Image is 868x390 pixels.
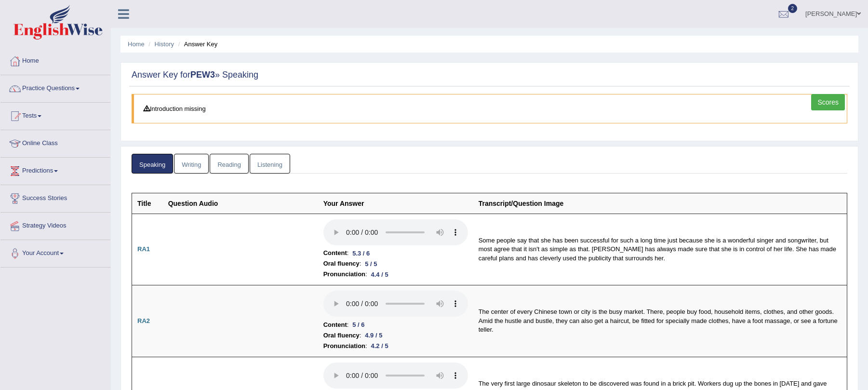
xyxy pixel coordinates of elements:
[348,248,374,258] div: 5.3 / 6
[361,259,381,269] div: 5 / 5
[473,285,847,357] td: The center of every Chinese town or city is the busy market. There, people buy food, household it...
[323,330,468,341] li: :
[137,245,150,253] b: RA1
[361,330,386,340] div: 4.9 / 5
[323,269,365,280] b: Pronunciation
[0,75,110,99] a: Practice Questions
[348,320,368,330] div: 5 / 6
[367,269,392,280] div: 4.4 / 5
[0,158,110,182] a: Predictions
[323,341,365,351] b: Pronunciation
[323,320,347,330] b: Content
[250,154,290,174] a: Listening
[0,240,110,264] a: Your Account
[323,248,347,258] b: Content
[176,40,218,49] li: Answer Key
[323,320,468,330] li: :
[0,103,110,127] a: Tests
[473,193,847,214] th: Transcript/Question Image
[128,40,145,48] a: Home
[132,154,173,174] a: Speaking
[132,70,847,80] h2: Answer Key for » Speaking
[811,94,845,110] a: Scores
[367,341,392,351] div: 4.2 / 5
[132,193,163,214] th: Title
[788,4,798,13] span: 2
[163,193,318,214] th: Question Audio
[323,269,468,280] li: :
[323,341,468,351] li: :
[473,214,847,285] td: Some people say that she has been successful for such a long time just because she is a wonderful...
[0,130,110,154] a: Online Class
[137,317,150,324] b: RA2
[155,40,174,48] a: History
[323,248,468,258] li: :
[323,258,360,269] b: Oral fluency
[323,258,468,269] li: :
[190,70,215,80] strong: PEW3
[0,213,110,237] a: Strategy Videos
[0,48,110,72] a: Home
[0,185,110,209] a: Success Stories
[323,330,360,341] b: Oral fluency
[318,193,473,214] th: Your Answer
[132,94,847,123] blockquote: Introduction missing
[210,154,248,174] a: Reading
[174,154,209,174] a: Writing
